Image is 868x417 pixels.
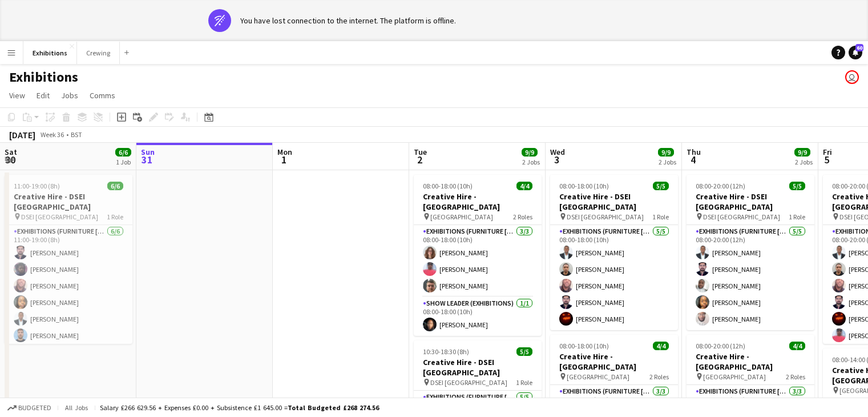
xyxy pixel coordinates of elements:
[687,351,814,372] h3: Creative Hire - [GEOGRAPHIC_DATA]
[658,148,674,157] span: 9/9
[288,403,379,412] span: Total Budgeted £268 274.56
[85,88,120,103] a: Comms
[77,42,120,64] button: Crewing
[63,403,90,412] span: All jobs
[522,148,538,157] span: 9/9
[559,342,609,350] span: 08:00-18:00 (10h)
[794,148,810,157] span: 9/9
[414,225,542,297] app-card-role: Exhibitions (Furniture [PERSON_NAME])3/308:00-18:00 (10h)[PERSON_NAME][PERSON_NAME][PERSON_NAME]
[9,69,78,86] h1: Exhibitions
[789,342,805,350] span: 4/4
[107,182,123,190] span: 6/6
[567,372,629,381] span: [GEOGRAPHIC_DATA]
[5,88,30,103] a: View
[550,175,678,330] app-job-card: 08:00-18:00 (10h)5/5Creative Hire - DSEI [GEOGRAPHIC_DATA] DSEI [GEOGRAPHIC_DATA]1 RoleExhibition...
[71,130,82,139] div: BST
[795,158,813,166] div: 2 Jobs
[687,175,814,330] app-job-card: 08:00-20:00 (12h)5/5Creative Hire - DSEI [GEOGRAPHIC_DATA] DSEI [GEOGRAPHIC_DATA]1 RoleExhibition...
[522,158,540,166] div: 2 Jobs
[430,378,507,387] span: DSEI [GEOGRAPHIC_DATA]
[423,182,473,190] span: 08:00-18:00 (10h)
[687,147,701,157] span: Thu
[550,147,565,157] span: Wed
[414,175,542,336] app-job-card: 08:00-18:00 (10h)4/4Creative Hire - [GEOGRAPHIC_DATA] [GEOGRAPHIC_DATA]2 RolesExhibitions (Furnit...
[5,225,132,347] app-card-role: Exhibitions (Furniture [PERSON_NAME])6/611:00-19:00 (8h)[PERSON_NAME][PERSON_NAME][PERSON_NAME][P...
[56,88,83,103] a: Jobs
[9,129,35,141] div: [DATE]
[653,182,669,190] span: 5/5
[789,212,805,221] span: 1 Role
[696,342,745,350] span: 08:00-20:00 (12h)
[649,372,669,381] span: 2 Roles
[823,147,832,157] span: Fri
[845,70,859,84] app-user-avatar: Joseph Smart
[516,378,532,387] span: 1 Role
[550,351,678,372] h3: Creative Hire - [GEOGRAPHIC_DATA]
[789,182,805,190] span: 5/5
[414,147,427,157] span: Tue
[703,372,766,381] span: [GEOGRAPHIC_DATA]
[18,404,51,412] span: Budgeted
[6,402,53,414] button: Budgeted
[5,175,132,344] app-job-card: 11:00-19:00 (8h)6/6Creative Hire - DSEI [GEOGRAPHIC_DATA] DSEI [GEOGRAPHIC_DATA]1 RoleExhibitions...
[38,130,66,139] span: Week 36
[687,225,814,330] app-card-role: Exhibitions (Furniture [PERSON_NAME])5/508:00-20:00 (12h)[PERSON_NAME][PERSON_NAME][PERSON_NAME][...
[516,182,532,190] span: 4/4
[567,212,644,221] span: DSEI [GEOGRAPHIC_DATA]
[513,212,532,221] span: 2 Roles
[849,46,862,59] a: 60
[276,153,292,166] span: 1
[90,90,115,101] span: Comms
[23,42,77,64] button: Exhibitions
[652,212,669,221] span: 1 Role
[115,148,131,157] span: 6/6
[696,182,745,190] span: 08:00-20:00 (12h)
[550,225,678,330] app-card-role: Exhibitions (Furniture [PERSON_NAME])5/508:00-18:00 (10h)[PERSON_NAME][PERSON_NAME][PERSON_NAME][...
[653,342,669,350] span: 4/4
[139,153,155,166] span: 31
[100,403,379,412] div: Salary £266 629.56 + Expenses £0.00 + Subsistence £1 645.00 =
[430,212,493,221] span: [GEOGRAPHIC_DATA]
[687,191,814,212] h3: Creative Hire - DSEI [GEOGRAPHIC_DATA]
[9,90,25,101] span: View
[703,212,780,221] span: DSEI [GEOGRAPHIC_DATA]
[116,158,131,166] div: 1 Job
[5,147,17,157] span: Sat
[821,153,832,166] span: 5
[412,153,427,166] span: 2
[21,212,98,221] span: DSEI [GEOGRAPHIC_DATA]
[141,147,155,157] span: Sun
[685,153,701,166] span: 4
[14,182,60,190] span: 11:00-19:00 (8h)
[423,347,469,356] span: 10:30-18:30 (8h)
[5,191,132,212] h3: Creative Hire - DSEI [GEOGRAPHIC_DATA]
[855,44,863,51] span: 60
[107,212,123,221] span: 1 Role
[516,347,532,356] span: 5/5
[3,153,17,166] span: 30
[414,297,542,336] app-card-role: Show Leader (Exhibitions)1/108:00-18:00 (10h)[PERSON_NAME]
[414,357,542,378] h3: Creative Hire - DSEI [GEOGRAPHIC_DATA]
[548,153,565,166] span: 3
[659,158,676,166] div: 2 Jobs
[559,182,609,190] span: 08:00-18:00 (10h)
[786,372,805,381] span: 2 Roles
[37,90,50,101] span: Edit
[240,15,456,26] div: You have lost connection to the internet. The platform is offline.
[32,88,54,103] a: Edit
[550,191,678,212] h3: Creative Hire - DSEI [GEOGRAPHIC_DATA]
[414,191,542,212] h3: Creative Hire - [GEOGRAPHIC_DATA]
[277,147,292,157] span: Mon
[61,90,78,101] span: Jobs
